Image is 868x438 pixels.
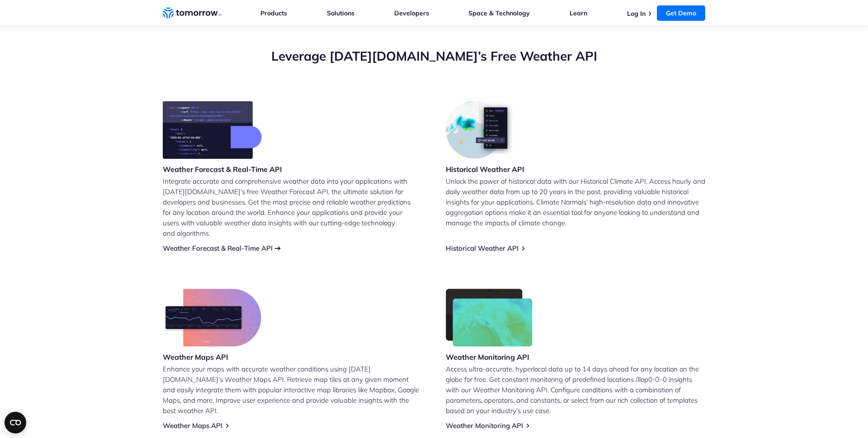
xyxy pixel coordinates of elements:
[446,352,533,362] h3: Weather Monitoring API
[468,9,530,17] a: Space & Technology
[163,6,222,20] a: Home link
[446,176,705,228] p: Unlock the power of historical data with our Historical Climate API. Access hourly and daily weat...
[163,352,261,362] h3: Weather Maps API
[163,421,222,430] a: Weather Maps API
[5,412,26,433] button: Open CMP widget
[394,9,429,17] a: Developers
[446,164,524,174] h3: Historical Weather API
[657,5,705,21] a: Get Demo
[163,176,422,238] p: Integrate accurate and comprehensive weather data into your applications with [DATE][DOMAIN_NAME]...
[627,10,646,18] a: Log In
[446,421,523,430] a: Weather Monitoring API
[446,364,705,416] p: Access ultra-accurate, hyperlocal data up to 14 days ahead for any location on the globe for free...
[163,244,273,252] a: Weather Forecast & Real-Time API
[163,364,422,416] p: Enhance your maps with accurate weather conditions using [DATE][DOMAIN_NAME]’s Weather Maps API. ...
[163,48,705,65] h2: Leverage [DATE][DOMAIN_NAME]’s Free Weather API
[570,9,587,17] a: Learn
[163,164,282,174] h3: Weather Forecast & Real-Time API
[327,9,354,17] a: Solutions
[446,244,519,252] a: Historical Weather API
[260,9,287,17] a: Products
